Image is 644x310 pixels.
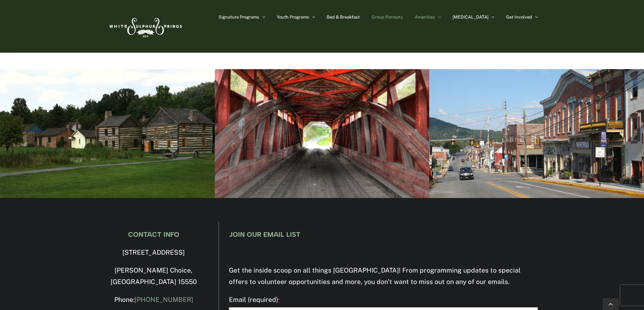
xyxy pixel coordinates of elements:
p: [PERSON_NAME] Choice, [GEOGRAPHIC_DATA] 15550 [106,265,201,288]
span: Bed & Breakfast [327,15,360,19]
a: [PHONE_NUMBER] [135,296,193,303]
p: Get the inside scoop on all things [GEOGRAPHIC_DATA]! From programming updates to special offers ... [229,265,538,288]
span: Signature Programs [218,15,259,19]
img: White Sulphur Springs Logo [106,10,184,42]
span: Youth Programs [277,15,309,19]
span: [MEDICAL_DATA] [452,15,489,19]
h4: JOIN OUR EMAIL LIST [229,231,538,238]
span: Group Retreats [372,15,403,19]
h4: CONTACT INFO [106,231,201,238]
label: Email (required) [229,294,538,306]
p: Phone: [106,294,201,306]
abbr: required [278,297,280,303]
span: Amenities [415,15,435,19]
span: Get Involved [506,15,532,19]
p: [STREET_ADDRESS] [106,247,201,258]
